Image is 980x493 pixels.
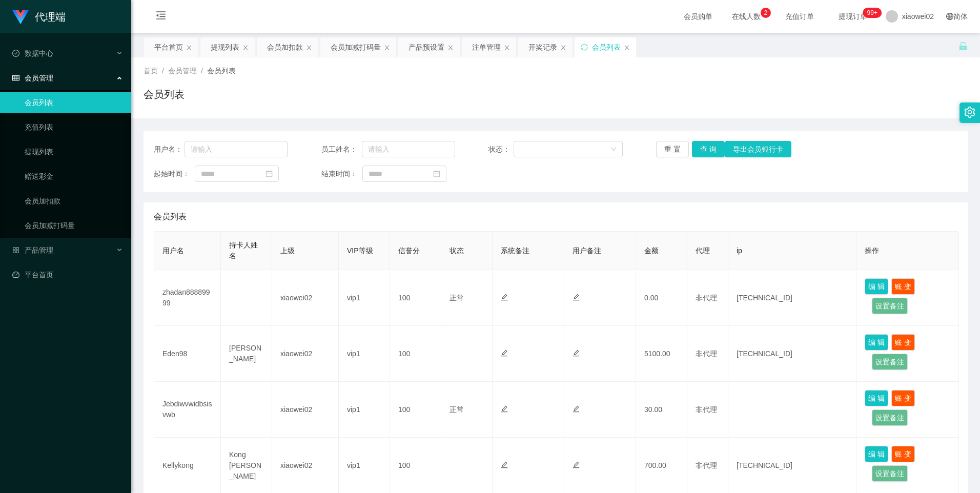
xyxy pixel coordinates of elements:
i: 图标: close [186,45,192,51]
sup: 1200 [863,8,882,18]
span: 充值订单 [780,13,819,20]
h1: 代理端 [35,1,66,33]
td: xiaowei02 [272,326,339,382]
i: 图标: edit [501,461,508,468]
p: 2 [764,8,767,18]
i: 图标: calendar [266,170,273,177]
span: ip [737,246,742,255]
button: 编 辑 [865,278,888,295]
span: 操作 [865,246,879,255]
a: 会员加减打码量 [25,215,123,236]
i: 图标: edit [501,405,508,413]
div: 会员加扣款 [267,37,303,57]
span: VIP等级 [347,246,373,255]
button: 编 辑 [865,446,888,462]
i: 图标: close [384,45,390,51]
i: 图标: close [306,45,312,51]
span: 产品管理 [12,246,53,254]
a: 代理端 [12,12,66,20]
h1: 会员列表 [144,87,185,102]
span: / [201,67,203,75]
span: 用户备注 [573,246,601,255]
td: 100 [390,326,441,382]
span: 首页 [144,67,158,75]
span: 状态： [488,144,514,155]
i: 图标: edit [501,294,508,301]
span: 非代理 [696,350,717,358]
td: Eden98 [154,326,221,382]
td: vip1 [339,326,390,382]
i: 图标: menu-fold [144,1,178,33]
div: 提现列表 [211,37,239,57]
td: zhadan88889999 [154,270,221,326]
span: / [162,67,164,75]
span: 信誉分 [398,246,420,255]
div: 注单管理 [472,37,501,57]
td: Jebdiwvwidbsisvwb [154,382,221,438]
button: 导出会员银行卡 [725,141,791,157]
i: 图标: setting [964,107,975,118]
td: [TECHNICAL_ID] [728,326,856,382]
i: 图标: appstore-o [12,246,19,254]
a: 图标: dashboard平台首页 [12,264,123,285]
a: 充值列表 [25,117,123,137]
i: 图标: global [946,13,953,20]
td: 100 [390,270,441,326]
span: 会员管理 [168,67,197,75]
span: 非代理 [696,405,717,414]
td: xiaowei02 [272,270,339,326]
span: 系统备注 [501,246,529,255]
i: 图标: close [447,45,454,51]
a: 会员加扣款 [25,191,123,211]
span: 正常 [450,294,464,302]
i: 图标: table [12,74,19,81]
i: 图标: edit [501,350,508,357]
sup: 2 [761,8,771,18]
button: 设置备注 [872,354,908,370]
span: 非代理 [696,294,717,302]
span: 结束时间： [321,169,362,179]
button: 编 辑 [865,334,888,351]
td: 0.00 [636,270,687,326]
i: 图标: edit [573,350,580,357]
button: 设置备注 [872,298,908,314]
img: logo.9652507e.png [12,10,29,25]
span: 金额 [644,246,659,255]
i: 图标: close [504,45,510,51]
button: 设置备注 [872,465,908,482]
button: 账 变 [891,278,915,295]
td: [TECHNICAL_ID] [728,270,856,326]
button: 账 变 [891,390,915,406]
a: 赠送彩金 [25,166,123,187]
div: 产品预设置 [409,37,444,57]
i: 图标: close [242,45,249,51]
span: 数据中心 [12,49,53,57]
td: vip1 [339,382,390,438]
button: 账 变 [891,446,915,462]
button: 设置备注 [872,409,908,426]
td: [PERSON_NAME] [221,326,272,382]
span: 会员列表 [207,67,236,75]
div: 开奖记录 [528,37,557,57]
span: 起始时间： [154,169,195,179]
td: xiaowei02 [272,382,339,438]
a: 会员列表 [25,92,123,113]
span: 上级 [280,246,295,255]
input: 请输入 [185,141,288,157]
span: 正常 [450,405,464,414]
button: 账 变 [891,334,915,351]
td: 100 [390,382,441,438]
span: 在线人数 [727,13,766,20]
i: 图标: calendar [433,170,440,177]
div: 会员加减打码量 [331,37,381,57]
div: 会员列表 [592,37,621,57]
input: 请输入 [362,141,455,157]
i: 图标: edit [573,294,580,301]
i: 图标: down [610,146,617,153]
span: 状态 [450,246,464,255]
span: 用户名： [154,144,185,155]
td: 5100.00 [636,326,687,382]
span: 持卡人姓名 [229,241,258,260]
td: vip1 [339,270,390,326]
td: 30.00 [636,382,687,438]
